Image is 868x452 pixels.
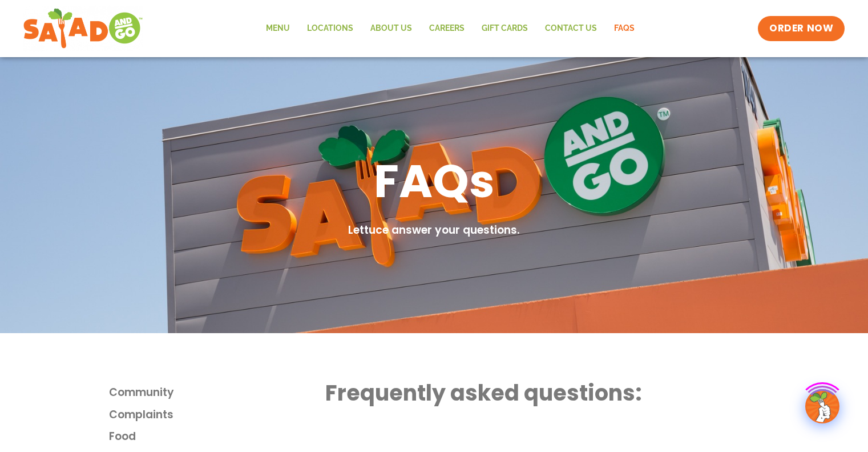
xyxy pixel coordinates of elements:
a: Food [109,429,326,445]
img: new-SAG-logo-768×292 [23,6,143,51]
span: ORDER NOW [769,22,833,35]
h2: Lettuce answer your questions. [348,222,520,239]
h2: Frequently asked questions: [325,379,759,407]
a: GIFT CARDS [473,15,536,42]
a: FAQs [605,15,643,42]
a: Contact Us [536,15,605,42]
a: Menu [257,15,298,42]
a: Locations [298,15,362,42]
nav: Menu [257,15,643,42]
span: Food [109,429,136,445]
a: Careers [421,15,473,42]
a: About Us [362,15,421,42]
span: Community [109,385,174,401]
h1: FAQs [374,151,495,211]
a: ORDER NOW [758,16,845,41]
a: Complaints [109,407,326,423]
a: Community [109,385,326,401]
span: Complaints [109,407,173,423]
